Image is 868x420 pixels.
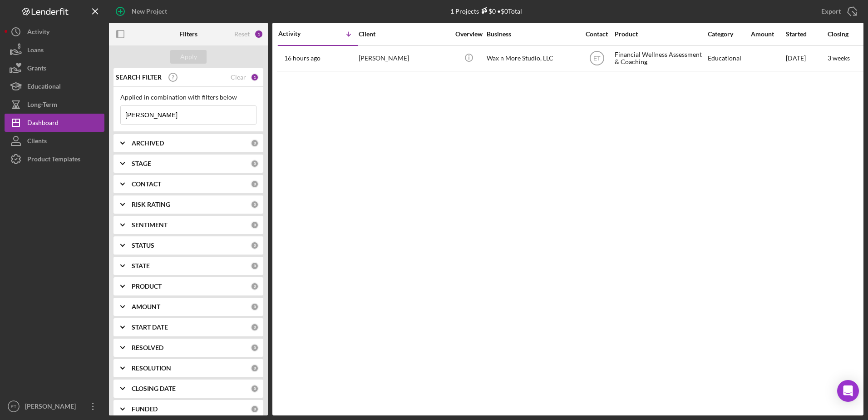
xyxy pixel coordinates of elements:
[27,114,59,134] div: Dashboard
[27,132,47,152] div: Clients
[23,397,82,418] div: [PERSON_NAME]
[615,30,705,38] div: Product
[251,262,259,270] div: 0
[254,30,263,39] div: 1
[359,30,449,38] div: Client
[5,59,104,77] button: Grants
[11,404,16,409] text: ET
[251,200,259,209] div: 0
[132,201,170,208] b: RISK RATING
[132,324,168,331] b: START DATE
[132,405,158,413] b: FUNDED
[487,46,577,70] div: Wax n More Studio, LLC
[5,41,104,59] button: Loans
[231,74,246,81] div: Clear
[109,2,176,20] button: New Project
[786,30,827,38] div: Started
[450,7,522,15] div: 1 Projects • $0 Total
[27,23,49,43] div: Activity
[359,46,449,70] div: [PERSON_NAME]
[234,30,250,38] div: Reset
[251,180,259,188] div: 0
[179,30,197,38] b: Filters
[132,140,164,147] b: ARCHIVED
[5,397,104,415] button: ET[PERSON_NAME]
[251,303,259,311] div: 0
[251,221,259,229] div: 0
[116,74,162,81] b: SEARCH FILTER
[180,50,197,64] div: Apply
[132,242,154,249] b: STATUS
[284,55,321,62] time: 2025-10-06 16:10
[251,160,259,168] div: 0
[27,150,80,170] div: Product Templates
[828,54,850,62] time: 3 weeks
[27,59,46,80] div: Grants
[5,132,104,150] button: Clients
[5,77,104,95] button: Educational
[132,385,176,392] b: CLOSING DATE
[251,282,259,290] div: 0
[479,7,496,15] div: $0
[593,55,601,62] text: ET
[132,283,162,290] b: PRODUCT
[132,180,161,188] b: CONTACT
[5,150,104,168] button: Product Templates
[487,30,577,38] div: Business
[132,303,160,310] b: AMOUNT
[837,380,859,402] div: Open Intercom Messenger
[132,365,171,372] b: RESOLUTION
[812,2,863,20] button: Export
[251,73,259,81] div: 1
[251,241,259,250] div: 0
[708,30,750,38] div: Category
[251,364,259,372] div: 0
[132,221,168,229] b: SENTIMENT
[170,50,207,64] button: Apply
[452,30,486,38] div: Overview
[132,344,163,351] b: RESOLVED
[821,2,841,20] div: Export
[132,2,167,20] div: New Project
[5,95,104,114] button: Long-Term
[27,41,44,61] div: Loans
[615,46,705,70] div: Financial Wellness Assessment & Coaching
[27,95,57,116] div: Long-Term
[251,405,259,413] div: 0
[251,323,259,331] div: 0
[278,30,318,37] div: Activity
[132,262,150,270] b: STATE
[27,77,61,98] div: Educational
[251,385,259,393] div: 0
[708,46,750,70] div: Educational
[751,30,785,38] div: Amount
[5,23,104,41] button: Activity
[251,344,259,352] div: 0
[251,139,259,147] div: 0
[132,160,151,167] b: STAGE
[786,46,827,70] div: [DATE]
[5,114,104,132] button: Dashboard
[120,94,256,101] div: Applied in combination with filters below
[580,30,614,38] div: Contact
